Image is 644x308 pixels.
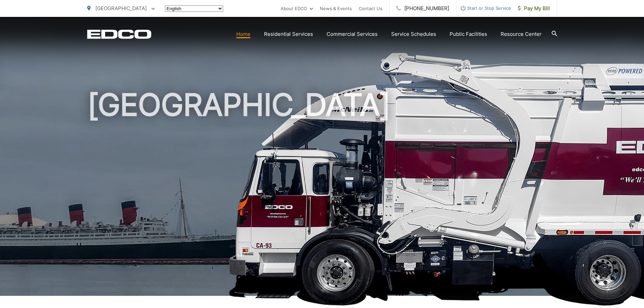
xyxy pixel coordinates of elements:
[359,4,382,13] a: Contact Us
[450,30,487,38] a: Public Facilities
[518,4,550,13] span: Pay My Bill
[95,5,147,11] span: [GEOGRAPHIC_DATA]
[87,88,557,302] h1: [GEOGRAPHIC_DATA]
[165,5,223,12] select: Select a language
[327,30,378,38] a: Commercial Services
[281,4,313,13] a: About EDCO
[264,30,313,38] a: Residential Services
[320,4,352,13] a: News & Events
[236,30,251,38] a: Home
[87,29,151,39] a: EDCD logo. Return to the homepage.
[501,30,542,38] a: Resource Center
[391,30,436,38] a: Service Schedules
